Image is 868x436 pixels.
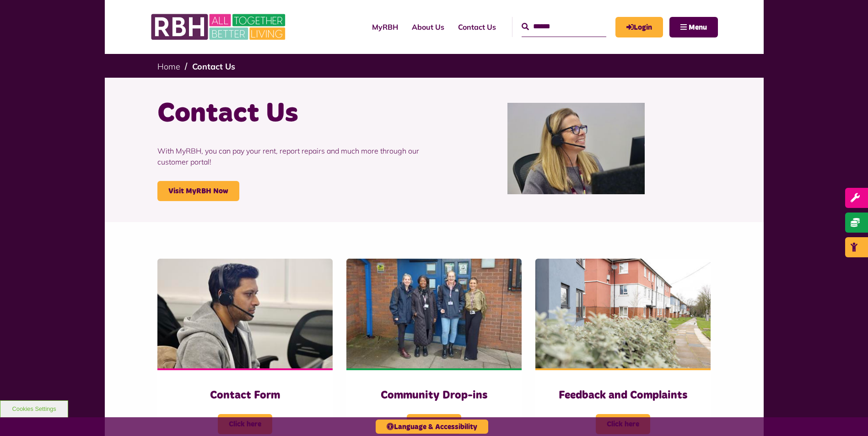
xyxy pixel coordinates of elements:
[176,388,314,403] h3: Contact Form
[689,24,707,31] span: Menu
[596,414,650,434] span: Click here
[192,61,235,72] a: Contact Us
[157,61,180,72] a: Home
[157,181,239,201] a: Visit MyRBH Now
[157,259,333,368] img: Contact Centre February 2024 (4)
[218,414,272,434] span: Click here
[151,9,288,45] img: RBH
[365,15,405,39] a: MyRBH
[827,395,868,436] iframe: Netcall Web Assistant for live chat
[376,420,488,434] button: Language & Accessibility
[407,414,461,434] span: Click here
[451,15,503,39] a: Contact Us
[507,103,645,194] img: Contact Centre February 2024 (1)
[405,15,451,39] a: About Us
[157,132,427,181] p: With MyRBH, you can pay your rent, report repairs and much more through our customer portal!
[157,96,427,132] h1: Contact Us
[554,388,692,403] h3: Feedback and Complaints
[669,17,718,37] button: Navigation
[615,17,663,37] a: MyRBH
[346,259,522,368] img: Heywood Drop In 2024
[365,388,503,403] h3: Community Drop-ins
[535,259,711,368] img: SAZMEDIA RBH 22FEB24 97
